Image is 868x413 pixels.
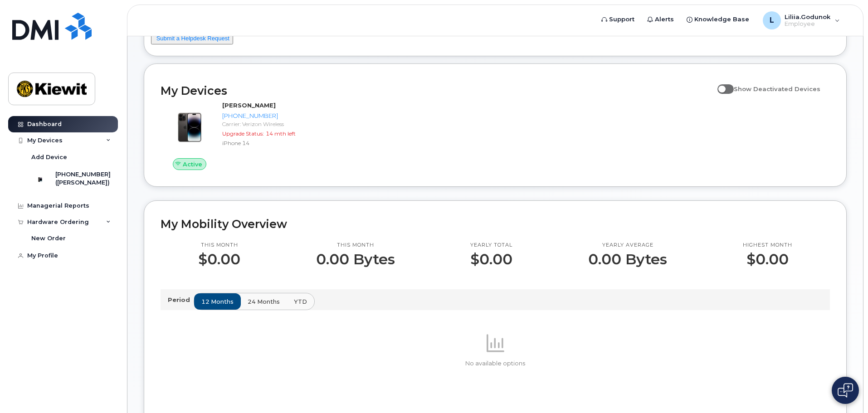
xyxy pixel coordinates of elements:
span: Upgrade Status: [222,130,264,137]
input: Show Deactivated Devices [717,80,725,87]
p: 0.00 Bytes [316,251,395,267]
div: Liliia.Godunok [756,11,846,29]
a: Active[PERSON_NAME][PHONE_NUMBER]Carrier: Verizon WirelessUpgrade Status:14 mth leftiPhone 14 [161,101,320,170]
p: Yearly average [588,242,667,249]
a: Knowledge Base [680,10,756,29]
strong: [PERSON_NAME] [222,102,276,109]
div: Carrier: Verizon Wireless [222,120,316,128]
span: Show Deactivated Devices [734,85,820,92]
h2: My Devices [161,84,713,97]
span: L [770,15,774,26]
span: Alerts [655,15,674,24]
p: No available options [161,360,830,368]
span: Support [609,15,634,24]
span: 14 mth left [266,130,296,137]
p: $0.00 [743,251,792,267]
div: [PHONE_NUMBER] [222,112,316,120]
button: Submit a Helpdesk Request [151,33,233,44]
span: Employee [785,20,830,28]
span: Liliia.Godunok [785,13,830,20]
p: 0.00 Bytes [588,251,667,267]
img: image20231002-3703462-njx0qo.jpeg [168,106,211,149]
a: Submit a Helpdesk Request [156,35,229,42]
a: Alerts [641,10,680,29]
div: iPhone 14 [222,139,316,147]
p: This month [316,242,395,249]
span: Knowledge Base [694,15,749,24]
span: YTD [294,297,307,306]
span: 24 months [248,297,280,306]
p: $0.00 [198,251,240,267]
p: Yearly total [470,242,512,249]
p: Period [168,296,194,304]
p: $0.00 [470,251,512,267]
p: This month [198,242,240,249]
p: Highest month [743,242,792,249]
h2: My Mobility Overview [161,217,830,231]
img: Open chat [838,383,853,398]
span: Active [183,160,202,169]
a: Support [595,10,641,29]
